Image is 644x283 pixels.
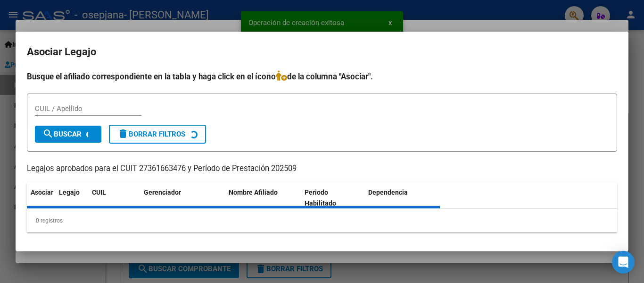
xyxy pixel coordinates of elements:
h2: Asociar Legajo [27,43,617,61]
div: Open Intercom Messenger [612,251,635,274]
datatable-header-cell: Nombre Afiliado [225,182,301,214]
p: Legajos aprobados para el CUIT 27361663476 y Período de Prestación 202509 [27,163,617,175]
datatable-header-cell: Periodo Habilitado [301,182,364,214]
datatable-header-cell: Gerenciador [140,182,225,214]
span: Nombre Afiliado [229,189,278,196]
span: Gerenciador [144,189,181,196]
button: Borrar Filtros [109,125,206,144]
span: Dependencia [368,189,408,196]
datatable-header-cell: Legajo [55,182,88,214]
span: Buscar [42,130,82,138]
span: Periodo Habilitado [305,189,336,207]
span: Asociar [31,189,53,196]
span: Legajo [59,189,80,196]
span: Borrar Filtros [117,130,185,138]
span: CUIL [92,189,106,196]
datatable-header-cell: CUIL [88,182,140,214]
mat-icon: search [42,128,54,139]
h4: Busque el afiliado correspondiente en la tabla y haga click en el ícono de la columna "Asociar". [27,70,617,83]
datatable-header-cell: Asociar [27,182,55,214]
datatable-header-cell: Dependencia [364,182,440,214]
div: 0 registros [27,209,617,232]
mat-icon: delete [117,128,129,139]
button: Buscar [35,126,101,143]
